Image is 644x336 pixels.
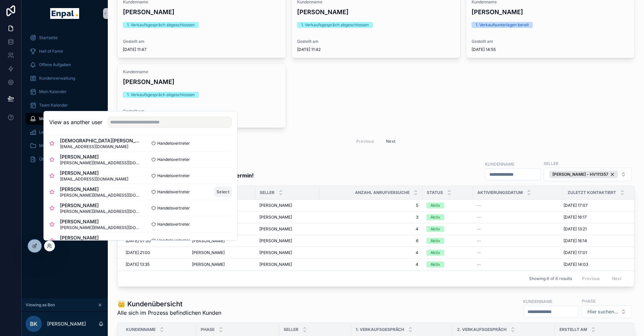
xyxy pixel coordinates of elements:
[563,203,588,208] span: [DATE] 17:07
[126,250,150,255] span: [DATE] 21:00
[582,298,595,304] label: Phase
[39,76,75,81] span: Kundenverwaltung
[259,203,315,208] a: [PERSON_NAME]
[284,327,298,332] span: Seller
[157,189,190,195] span: Handelsvertreter
[477,250,559,255] a: --
[123,69,280,75] span: Kundenname
[259,215,292,220] span: [PERSON_NAME]
[259,238,315,244] a: [PERSON_NAME]
[60,137,140,144] span: [DEMOGRAPHIC_DATA][PERSON_NAME]
[529,276,572,281] span: Showing 6 of 6 results
[559,327,587,332] span: Erstellt am
[477,226,481,232] span: --
[60,170,128,176] span: [PERSON_NAME]
[552,172,608,177] span: [PERSON_NAME] - HV111357
[192,238,251,244] a: [PERSON_NAME]
[477,203,559,208] a: --
[323,215,418,220] a: 3
[523,298,552,304] label: Kundenname
[126,250,184,255] a: [DATE] 21:00
[477,215,559,220] a: --
[563,226,628,232] a: [DATE] 13:21
[259,250,292,255] span: [PERSON_NAME]
[127,22,195,28] div: 1. Verkaufsgespräch abgeschlossen
[430,202,440,208] div: Aktiv
[323,238,418,244] a: 6
[117,309,221,317] span: Alle sich im Prozess befindlichen Kunden
[123,39,280,44] span: Gestellt am
[356,327,404,332] span: 1. Verkaufsgespräch
[323,250,418,255] a: 4
[26,113,104,125] a: Mein Team
[39,89,67,94] span: Mein Kalender
[563,250,628,255] a: [DATE] 17:01
[157,238,190,243] span: Handelsvertreter
[485,161,514,167] label: Kundenname
[60,234,140,241] span: [PERSON_NAME]
[427,190,443,195] span: Status
[563,238,628,244] a: [DATE] 16:14
[477,238,559,244] a: --
[157,173,190,178] span: Handelsvertreter
[60,193,140,198] span: [PERSON_NAME][EMAIL_ADDRESS][DOMAIN_NAME]
[297,7,454,17] h4: [PERSON_NAME]
[60,153,140,160] span: [PERSON_NAME]
[457,327,507,332] span: 2. Verkaufsgespräch
[430,250,440,256] div: Aktiv
[472,47,629,52] span: [DATE] 14:55
[39,103,68,108] span: Team Kalender
[563,215,587,220] span: [DATE] 16:17
[563,226,587,232] span: [DATE] 13:21
[563,250,587,255] span: [DATE] 17:01
[430,261,440,268] div: Aktiv
[26,59,104,71] a: Offene Aufgaben
[123,77,280,86] h4: [PERSON_NAME]
[157,157,190,162] span: Handelsvertreter
[60,144,140,149] span: [EMAIL_ADDRESS][DOMAIN_NAME]
[39,143,77,148] span: Muster-Dokumente
[426,261,469,268] a: Aktiv
[39,116,60,121] span: Mein Team
[49,118,102,126] h2: View as another user
[26,86,104,98] a: Mein Kalender
[323,262,418,267] a: 4
[477,203,481,208] span: --
[214,187,232,197] button: Select
[549,171,618,178] button: Unselect 332
[26,302,55,308] span: Viewing as Ben
[157,222,190,227] span: Handelsvertreter
[39,157,59,162] span: Über mich
[426,214,469,220] a: Aktiv
[60,186,140,193] span: [PERSON_NAME]
[123,109,280,114] span: Gestellt am
[157,205,190,211] span: Handelsvertreter
[126,238,151,244] span: [DATE] 07:20
[259,238,292,244] span: [PERSON_NAME]
[26,72,104,84] a: Kundenverwaltung
[477,262,559,267] a: --
[297,47,454,52] span: [DATE] 11:42
[563,262,588,267] span: [DATE] 14:03
[323,226,418,232] a: 4
[476,22,529,28] div: 1. Verkaufsunterlagen bereit
[26,126,104,138] a: Lead anlegen
[126,262,184,267] a: [DATE] 13:35
[477,238,481,244] span: --
[477,226,559,232] a: --
[259,262,292,267] span: [PERSON_NAME]
[259,226,315,232] a: [PERSON_NAME]
[260,190,275,195] span: Seller
[355,190,410,195] span: Anzahl Anrufversuche
[127,92,195,98] div: 1. Verkaufsgespräch abgeschlossen
[117,63,286,128] a: Kundenname[PERSON_NAME]1. Verkaufsgespräch abgeschlossenGestellt am[DATE] 16:13
[126,327,156,332] span: Kundenname
[192,250,251,255] a: [PERSON_NAME]
[259,226,292,232] span: [PERSON_NAME]
[123,47,280,52] span: [DATE] 11:47
[426,250,469,256] a: Aktiv
[323,203,418,208] a: 5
